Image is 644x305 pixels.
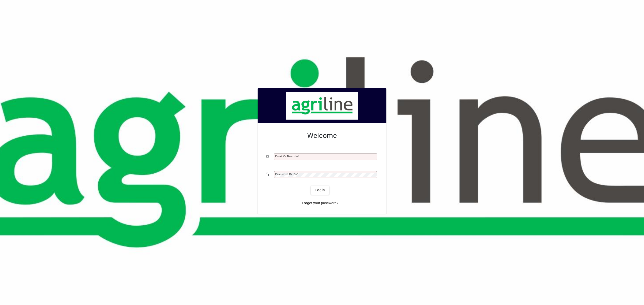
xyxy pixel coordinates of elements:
span: Forgot your password? [302,200,338,206]
span: Login [315,187,325,193]
mat-label: Password or Pin [275,172,297,176]
a: Forgot your password? [300,199,340,208]
h2: Welcome [266,131,378,140]
button: Login [311,186,329,195]
mat-label: Email or Barcode [275,155,298,158]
